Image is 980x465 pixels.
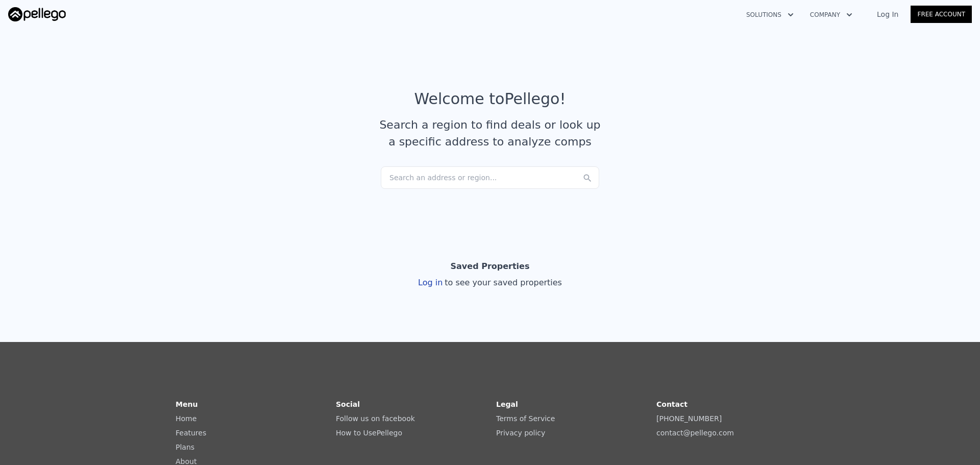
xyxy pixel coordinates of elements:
strong: Menu [176,400,198,408]
div: Saved Properties [451,256,530,277]
a: Free Account [911,6,972,23]
a: Terms of Service [496,414,555,423]
div: Log in [418,277,562,289]
a: How to UsePellego [336,429,402,437]
div: Welcome to Pellego ! [414,90,566,108]
div: Search an address or region... [381,166,599,189]
a: Features [176,429,206,437]
a: [PHONE_NUMBER] [656,414,722,423]
a: Home [176,414,197,423]
strong: Contact [656,400,688,408]
div: Search a region to find deals or look up a specific address to analyze comps [376,116,604,150]
button: Company [802,6,861,24]
a: Plans [176,443,194,451]
img: Pellego [8,7,66,21]
button: Solutions [738,6,802,24]
span: to see your saved properties [443,278,562,287]
a: Log In [865,9,911,19]
strong: Legal [496,400,518,408]
a: Follow us on facebook [336,414,415,423]
strong: Social [336,400,360,408]
a: Privacy policy [496,429,545,437]
a: contact@pellego.com [656,429,734,437]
